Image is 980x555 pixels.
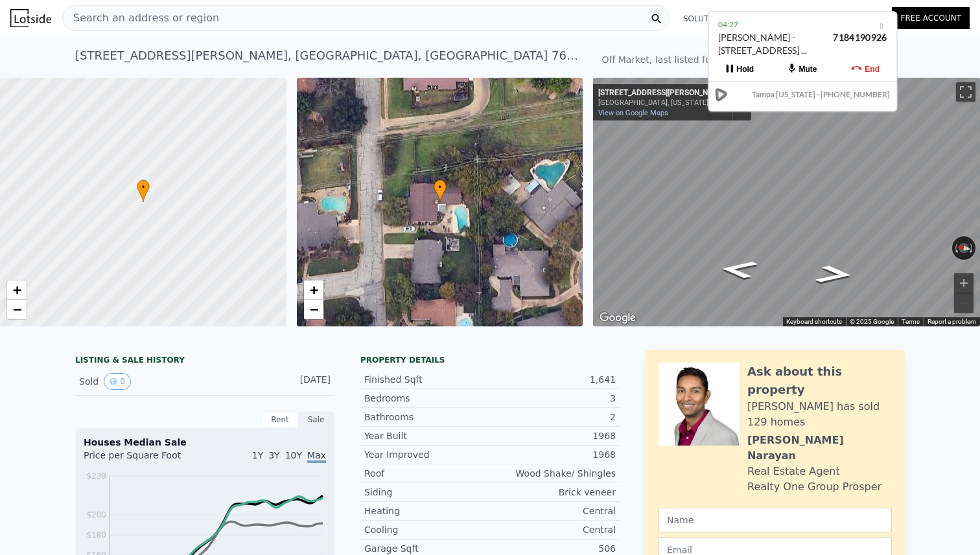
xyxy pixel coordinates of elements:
span: 1Y [252,450,263,460]
tspan: $180 [86,530,106,539]
button: Keyboard shortcuts [786,317,842,326]
span: © 2025 Google [850,318,894,325]
tspan: $200 [86,510,106,519]
button: Zoom out [954,293,974,313]
a: Zoom in [304,280,323,300]
div: Bathrooms [364,411,490,424]
a: Zoom in [7,280,27,300]
button: Toggle fullscreen view [956,82,975,102]
path: Go North, Shady Grove Dr [704,256,774,283]
div: Houses Median Sale [84,436,326,449]
div: Central [490,504,616,517]
span: • [137,181,150,193]
div: [PERSON_NAME] has sold 129 homes [747,399,892,430]
div: Sold [79,373,194,390]
div: Bedrooms [364,392,490,405]
button: Reset the view [951,241,976,255]
div: Brick veneer [490,486,616,499]
img: Lotside [10,9,51,27]
div: Map [593,78,980,326]
a: Open this area in Google Maps (opens a new window) [596,310,639,326]
div: Siding [364,486,490,499]
a: Zoom out [7,300,27,319]
div: Price per Square Foot [84,449,205,470]
div: Sale [298,411,334,428]
div: Heating [364,504,490,517]
div: [STREET_ADDRESS][PERSON_NAME] [598,88,727,98]
span: − [13,301,21,317]
div: Central [490,523,616,536]
div: • [434,179,447,202]
button: Company [754,7,828,30]
button: View historical data [104,373,131,390]
div: Off Market, last listed for [602,53,715,66]
div: [PERSON_NAME] Narayan [747,433,892,464]
div: Year Built [364,429,490,442]
div: Wood Shake/ Shingles [490,467,616,480]
div: Real Estate Agent [747,464,840,479]
div: Property details [360,355,620,365]
div: Roof [364,467,490,480]
path: Go South, Shady Grove Dr [800,261,870,288]
span: + [309,282,318,298]
span: + [13,282,21,298]
div: LISTING & SALE HISTORY [75,355,334,368]
div: 3 [490,392,616,405]
div: • [137,179,150,202]
tspan: $239 [86,471,106,481]
span: 10Y [285,450,302,460]
button: Rotate counterclockwise [952,236,959,260]
div: Cooling [364,523,490,536]
span: • [434,181,447,193]
button: Solutions [673,7,754,30]
div: 2 [490,411,616,424]
div: [STREET_ADDRESS][PERSON_NAME] , [GEOGRAPHIC_DATA] , [GEOGRAPHIC_DATA] 76021 [75,47,581,65]
div: Ask about this property [747,363,892,399]
div: Rent [262,411,298,428]
div: Year Improved [364,448,490,461]
a: Terms (opens in new tab) [902,318,920,325]
div: 1968 [490,448,616,461]
div: 1,641 [490,373,616,386]
span: Max [307,450,326,463]
div: Garage Sqft [364,542,490,555]
a: Zoom out [304,300,323,319]
div: Street View [593,78,980,326]
a: Report a problem [927,318,976,325]
img: Google [596,310,639,326]
span: Search an address or region [63,10,219,26]
a: View on Google Maps [598,109,668,117]
div: Realty One Group Prosper [747,479,881,495]
div: Finished Sqft [364,373,490,386]
div: 1968 [490,429,616,442]
button: Zoom in [954,273,974,293]
span: 3Y [268,450,279,460]
div: [GEOGRAPHIC_DATA], [US_STATE] [598,98,727,107]
div: 506 [490,542,616,555]
a: Free Account [892,7,970,29]
div: [DATE] [273,373,331,390]
input: Name [659,508,892,532]
button: Rotate clockwise [969,236,976,260]
span: − [309,301,318,317]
